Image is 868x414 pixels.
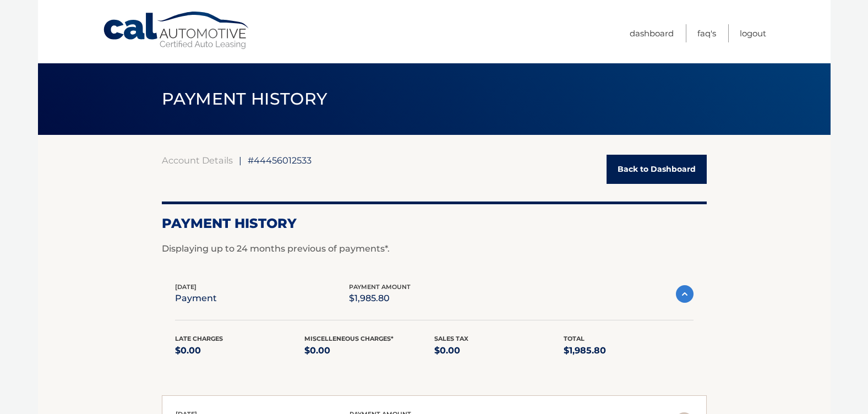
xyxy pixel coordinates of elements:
[162,215,707,232] h2: Payment History
[162,155,233,166] a: Account Details
[676,285,694,303] img: accordion-active.svg
[175,283,196,291] span: [DATE]
[349,283,411,291] span: payment amount
[434,335,468,342] span: Sales Tax
[239,155,242,166] span: |
[697,24,716,42] a: FAQ's
[102,11,251,50] a: Cal Automotive
[564,335,585,342] span: Total
[740,24,766,42] a: Logout
[434,343,564,358] p: $0.00
[630,24,674,42] a: Dashboard
[349,291,411,306] p: $1,985.80
[304,343,434,358] p: $0.00
[175,291,217,306] p: payment
[564,343,694,358] p: $1,985.80
[248,155,312,166] span: #44456012533
[175,343,305,358] p: $0.00
[304,335,394,342] span: Miscelleneous Charges*
[607,155,707,184] a: Back to Dashboard
[175,335,223,342] span: Late Charges
[162,89,327,109] span: PAYMENT HISTORY
[162,242,707,255] p: Displaying up to 24 months previous of payments*.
